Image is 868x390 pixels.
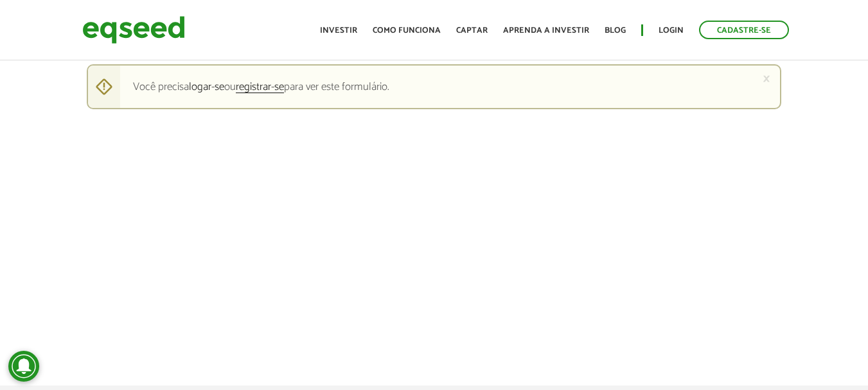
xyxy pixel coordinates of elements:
[605,26,626,35] a: Blog
[82,13,185,47] img: EqSeed
[503,26,589,35] a: Aprenda a investir
[456,26,488,35] a: Captar
[373,26,441,35] a: Como funciona
[236,82,284,93] a: registrar-se
[699,21,789,39] a: Cadastre-se
[659,26,684,35] a: Login
[320,26,357,35] a: Investir
[763,72,770,85] a: ×
[189,82,224,93] a: logar-se
[87,64,781,109] div: Você precisa ou para ver este formulário.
